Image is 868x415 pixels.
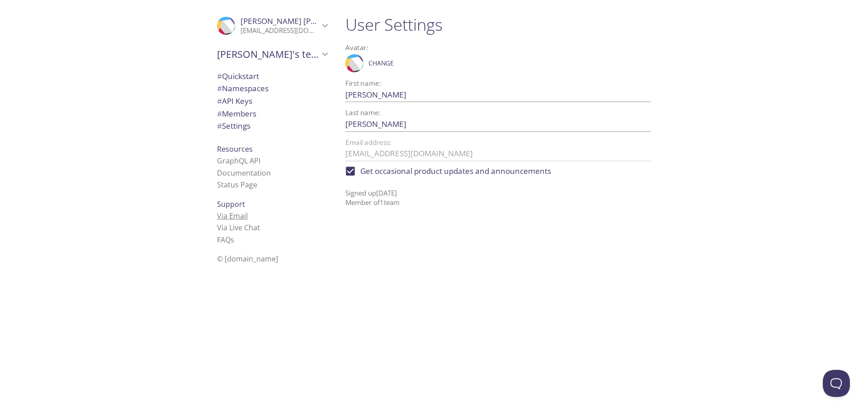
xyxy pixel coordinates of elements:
a: Via Live Chat [217,223,260,233]
div: Namespaces [210,82,335,95]
span: # [217,96,222,106]
span: Settings [217,121,250,131]
span: Members [217,108,256,119]
div: Team Settings [210,120,335,132]
a: Via Email [217,211,248,221]
a: Documentation [217,168,271,178]
span: Resources [217,144,253,154]
div: Members [210,107,335,120]
a: GraphQL API [217,156,260,166]
label: First name: [345,80,381,87]
div: Alejandro Hernandez [210,11,335,41]
span: Get occasional product updates and announcements [360,165,551,177]
button: Change [366,56,396,70]
a: FAQ [217,235,234,245]
div: Contact us if you need to change your email [345,139,651,161]
span: Support [217,199,245,209]
span: # [217,121,222,131]
h1: User Settings [345,14,651,35]
span: # [217,83,222,93]
label: Avatar: [345,44,614,51]
span: # [217,108,222,119]
span: Quickstart [217,71,259,81]
span: Change [368,58,394,69]
span: Namespaces [217,83,269,93]
div: Quickstart [210,70,335,83]
span: © [DOMAIN_NAME] [217,254,278,264]
span: API Keys [217,96,252,106]
div: API Keys [210,95,335,107]
span: # [217,71,222,81]
iframe: Help Scout Beacon - Open [823,370,850,397]
div: Alejandro's team [210,42,335,66]
label: Email address: [345,139,392,146]
label: Last name: [345,109,381,116]
p: Signed up [DATE] Member of 1 team [345,181,651,208]
span: s [231,235,234,245]
span: [PERSON_NAME] [PERSON_NAME] [241,16,364,26]
span: [PERSON_NAME]'s team [217,48,319,61]
a: Status Page [217,180,257,190]
p: [EMAIL_ADDRESS][DOMAIN_NAME] [241,26,319,35]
